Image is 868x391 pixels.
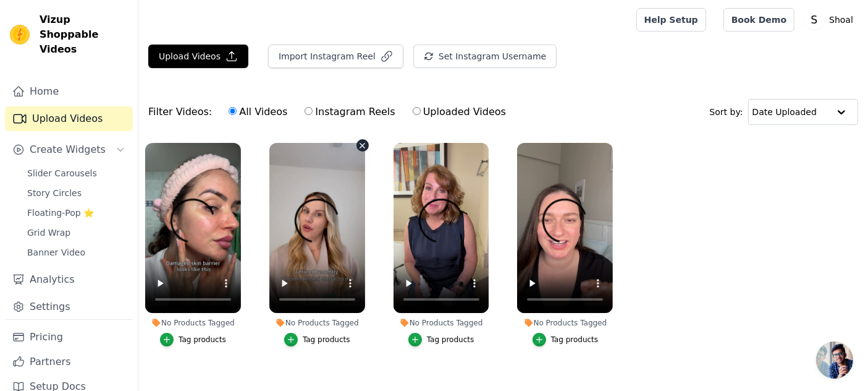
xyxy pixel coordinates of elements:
[710,99,859,125] div: Sort by:
[551,335,599,345] div: Tag products
[5,267,133,292] a: Analytics
[412,104,507,120] label: Uploaded Videos
[5,106,133,131] a: Upload Videos
[824,9,858,31] p: Shoal
[303,335,350,345] div: Tag products
[27,226,70,239] span: Grid Wrap
[269,318,365,328] div: No Products Tagged
[413,45,557,68] button: Set Instagram Username
[284,333,350,346] button: Tag products
[20,244,133,261] a: Banner Video
[408,333,474,346] button: Tag products
[268,45,403,68] button: Import Instagram Reel
[427,335,474,345] div: Tag products
[20,184,133,202] a: Story Circles
[723,8,794,32] a: Book Demo
[20,224,133,241] a: Grid Wrap
[804,9,858,31] button: S Shoal
[30,142,106,157] span: Create Widgets
[148,98,513,126] div: Filter Videos:
[5,350,133,374] a: Partners
[413,107,421,115] input: Uploaded Videos
[5,294,133,319] a: Settings
[533,333,599,346] button: Tag products
[40,12,128,57] span: Vizup Shoppable Videos
[148,45,248,68] button: Upload Videos
[356,139,369,152] button: Video Delete
[20,204,133,221] a: Floating-Pop ⭐
[811,14,818,26] text: S
[305,107,313,115] input: Instagram Reels
[27,207,94,219] span: Floating-Pop ⭐
[816,342,853,379] div: Открытый чат
[636,8,706,32] a: Help Setup
[179,335,226,345] div: Tag products
[145,318,241,328] div: No Products Tagged
[27,187,82,199] span: Story Circles
[27,246,85,259] span: Banner Video
[5,137,133,162] button: Create Widgets
[20,165,133,182] a: Slider Carousels
[5,325,133,350] a: Pricing
[517,318,613,328] div: No Products Tagged
[304,104,395,120] label: Instagram Reels
[27,167,97,179] span: Slider Carousels
[10,25,30,45] img: Vizup
[228,104,288,120] label: All Videos
[229,107,237,115] input: All Videos
[5,79,133,104] a: Home
[160,333,226,346] button: Tag products
[394,318,489,328] div: No Products Tagged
